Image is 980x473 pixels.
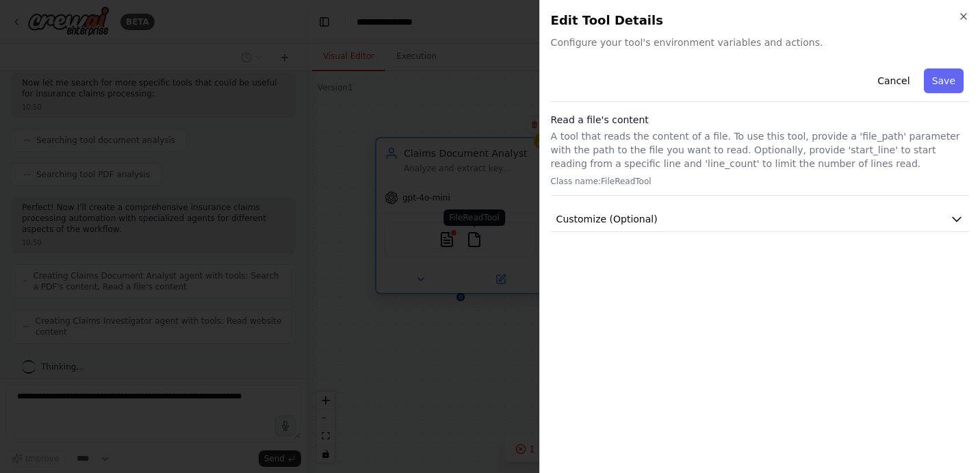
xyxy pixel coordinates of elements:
h2: Edit Tool Details [551,11,969,30]
span: Customize (Optional) [556,212,658,226]
span: Configure your tool's environment variables and actions. [551,36,969,49]
p: A tool that reads the content of a file. To use this tool, provide a 'file_path' parameter with t... [551,129,969,170]
p: Class name: FileReadTool [551,176,969,187]
h3: Read a file's content [551,113,969,127]
button: Cancel [869,68,918,93]
button: Customize (Optional) [551,207,969,232]
button: Save [924,68,964,93]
